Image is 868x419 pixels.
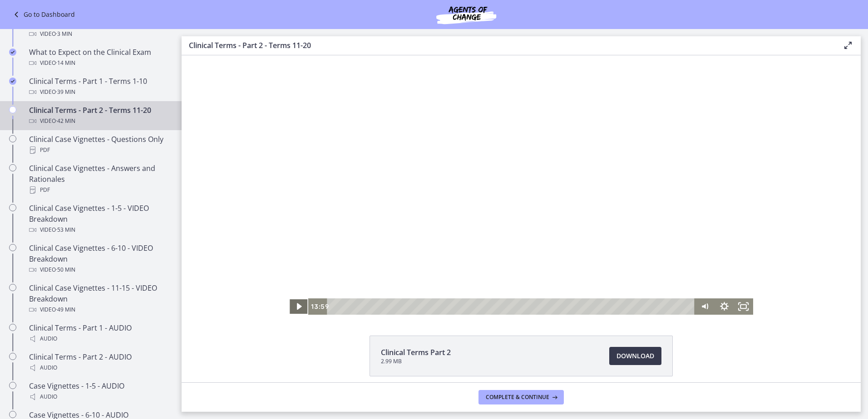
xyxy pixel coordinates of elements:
[29,380,171,402] div: Case Vignettes - 1-5 - AUDIO
[56,116,75,127] span: · 42 min
[56,304,75,315] span: · 49 min
[514,243,533,259] button: Mute
[189,40,828,51] h3: Clinical Terms - Part 2 - Terms 11-20
[29,145,171,156] div: PDF
[533,243,552,259] button: Show settings menu
[29,116,171,127] div: Video
[182,55,861,315] iframe: Video Lesson
[381,347,451,358] span: Clinical Terms Part 2
[9,78,16,85] i: Completed
[609,347,661,365] a: Download
[29,163,171,195] div: Clinical Case Vignettes - Answers and Rationales
[29,351,171,373] div: Clinical Terms - Part 2 - AUDIO
[29,105,171,127] div: Clinical Terms - Part 2 - Terms 11-20
[29,283,171,315] div: Clinical Case Vignettes - 11-15 - VIDEO Breakdown
[29,134,171,156] div: Clinical Case Vignettes - Questions Only
[29,322,171,344] div: Clinical Terms - Part 1 - AUDIO
[56,29,72,39] span: · 3 min
[29,333,171,344] div: Audio
[9,49,16,56] i: Completed
[56,87,75,97] span: · 39 min
[56,264,75,275] span: · 50 min
[29,47,171,68] div: What to Expect on the Clinical Exam
[29,29,171,39] div: Video
[29,58,171,68] div: Video
[381,358,451,365] span: 2.99 MB
[29,224,171,235] div: Video
[29,391,171,402] div: Audio
[56,58,75,68] span: · 14 min
[29,243,171,275] div: Clinical Case Vignettes - 6-10 - VIDEO Breakdown
[11,9,75,20] a: Go to Dashboard
[29,304,171,315] div: Video
[29,264,171,275] div: Video
[29,87,171,97] div: Video
[616,351,654,361] span: Download
[29,203,171,235] div: Clinical Case Vignettes - 1-5 - VIDEO Breakdown
[29,185,171,195] div: PDF
[486,394,549,401] span: Complete & continue
[552,243,572,259] button: Fullscreen
[56,224,75,235] span: · 53 min
[29,76,171,97] div: Clinical Terms - Part 1 - Terms 1-10
[478,390,564,404] button: Complete & continue
[29,362,171,373] div: Audio
[412,4,521,25] img: Agents of Change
